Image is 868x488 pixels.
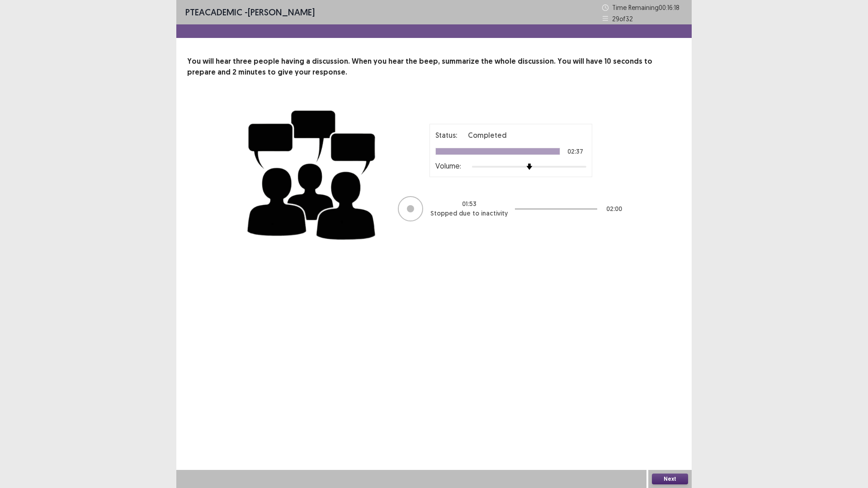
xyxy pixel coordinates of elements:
p: 29 of 32 [612,14,633,23]
p: 02 : 00 [606,204,622,214]
img: group-discussion [244,99,380,247]
p: Volume: [435,160,461,171]
p: 02:37 [567,148,583,155]
button: Next [652,474,688,484]
p: Stopped due to inactivity [430,209,508,218]
p: Completed [468,130,507,141]
p: - [PERSON_NAME] [185,5,315,19]
span: PTE academic [185,6,242,18]
p: Status: [435,130,457,141]
img: arrow-thumb [526,164,533,170]
p: 01 : 53 [462,199,476,209]
p: Time Remaining 00 : 16 : 18 [612,3,683,12]
p: You will hear three people having a discussion. When you hear the beep, summarize the whole discu... [187,56,681,78]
